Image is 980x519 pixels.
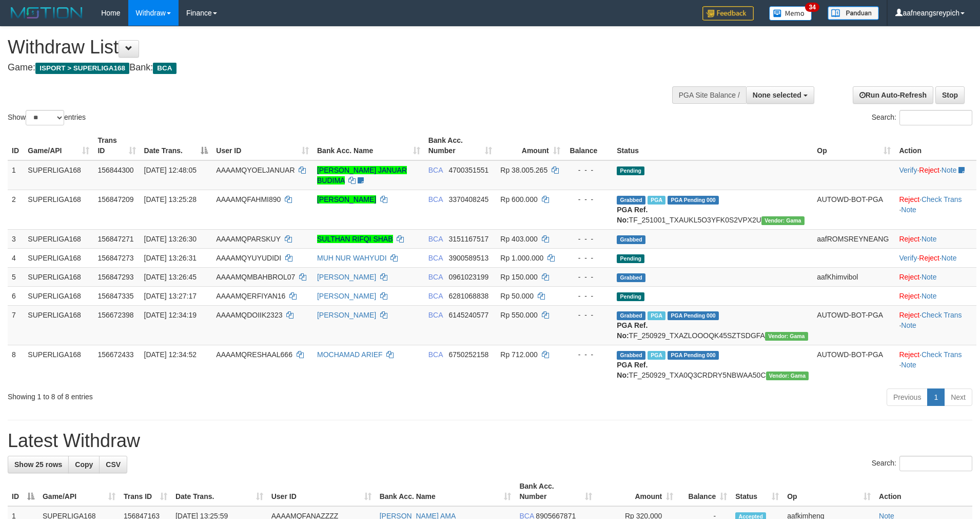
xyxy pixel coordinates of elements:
[569,310,609,320] div: - - -
[97,292,133,300] span: 156847335
[672,86,746,104] div: PGA Site Balance /
[922,273,937,281] a: Note
[899,254,917,262] a: Verify
[783,477,875,506] th: Op: activate to sort column ascending
[171,477,267,506] th: Date Trans.: activate to sort column ascending
[500,254,543,262] span: Rp 1.000.000
[613,345,813,384] td: TF_250929_TXA0Q3CRDRY5NBWAA50C
[761,216,805,225] span: Vendor URL: https://trx31.1velocity.biz
[942,254,957,262] a: Note
[922,292,937,300] a: Note
[317,254,387,262] a: MUH NUR WAHYUDI
[919,166,939,174] a: Reject
[97,311,133,319] span: 156672398
[617,206,648,224] b: PGA Ref. No:
[216,235,281,243] span: AAAAMQPARSKUY
[93,131,140,160] th: Trans ID: activate to sort column ascending
[677,477,731,506] th: Balance: activate to sort column ascending
[212,131,313,160] th: User ID: activate to sort column ascending
[106,460,121,469] span: CSV
[428,195,443,203] span: BCA
[569,234,609,244] div: - - -
[24,131,93,160] th: Game/API: activate to sort column ascending
[24,248,93,267] td: SUPERLIGA168
[899,311,919,319] a: Reject
[922,350,962,359] a: Check Trans
[922,195,962,203] a: Check Trans
[97,195,133,203] span: 156847209
[428,273,443,281] span: BCA
[813,229,895,248] td: aafROMSREYNEANG
[8,305,24,345] td: 7
[8,190,24,229] td: 2
[144,166,197,174] span: [DATE] 12:48:05
[500,195,537,203] span: Rp 600.000
[8,160,24,190] td: 1
[895,267,976,286] td: ·
[899,456,972,471] input: Search:
[596,477,677,506] th: Amount: activate to sort column ascending
[424,131,497,160] th: Bank Acc. Number: activate to sort column ascending
[428,350,443,359] span: BCA
[648,196,665,205] span: Marked by aafsoycanthlai
[428,166,443,174] span: BCA
[922,311,962,319] a: Check Trans
[617,254,644,263] span: Pending
[731,477,783,506] th: Status: activate to sort column ascending
[38,477,120,506] th: Game/API: activate to sort column ascending
[617,273,645,282] span: Grabbed
[97,254,133,262] span: 156847273
[613,131,813,160] th: Status
[153,63,176,74] span: BCA
[648,351,665,360] span: Marked by aafsoycanthlai
[448,350,488,359] span: Copy 6750252158 to clipboard
[500,166,547,174] span: Rp 38.005.265
[317,311,376,319] a: [PERSON_NAME]
[99,456,127,473] a: CSV
[120,477,171,506] th: Trans ID: activate to sort column ascending
[500,273,537,281] span: Rp 150.000
[144,235,197,243] span: [DATE] 13:26:30
[895,305,976,345] td: · ·
[895,286,976,305] td: ·
[887,388,928,406] a: Previous
[144,195,197,203] span: [DATE] 13:25:28
[448,292,488,300] span: Copy 6281068838 to clipboard
[872,456,972,471] label: Search:
[895,160,976,190] td: · ·
[899,110,972,125] input: Search:
[317,235,393,243] a: SULTHAN RIFQI SHAB
[899,195,919,203] a: Reject
[828,6,879,20] img: panduan.png
[144,254,197,262] span: [DATE] 13:26:31
[75,460,93,469] span: Copy
[97,350,133,359] span: 156672433
[8,5,86,21] img: MOTION_logo.png
[24,160,93,190] td: SUPERLIGA168
[569,272,609,282] div: - - -
[617,321,648,340] b: PGA Ref. No:
[935,86,965,104] a: Stop
[648,311,665,320] span: Marked by aafsoycanthlai
[899,235,919,243] a: Reject
[922,235,937,243] a: Note
[8,431,972,451] h1: Latest Withdraw
[8,267,24,286] td: 5
[613,190,813,229] td: TF_251001_TXAUKL5O3YFK0S2VPX2U
[617,292,644,301] span: Pending
[813,190,895,229] td: AUTOWD-BOT-PGA
[448,273,488,281] span: Copy 0961023199 to clipboard
[500,292,534,300] span: Rp 50.000
[144,350,197,359] span: [DATE] 12:34:52
[428,292,443,300] span: BCA
[317,292,376,300] a: [PERSON_NAME]
[496,131,564,160] th: Amount: activate to sort column ascending
[872,110,972,125] label: Search:
[267,477,376,506] th: User ID: activate to sort column ascending
[668,351,719,360] span: PGA Pending
[140,131,212,160] th: Date Trans.: activate to sort column descending
[8,456,69,473] a: Show 25 rows
[448,254,488,262] span: Copy 3900589513 to clipboard
[895,131,976,160] th: Action
[569,194,609,205] div: - - -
